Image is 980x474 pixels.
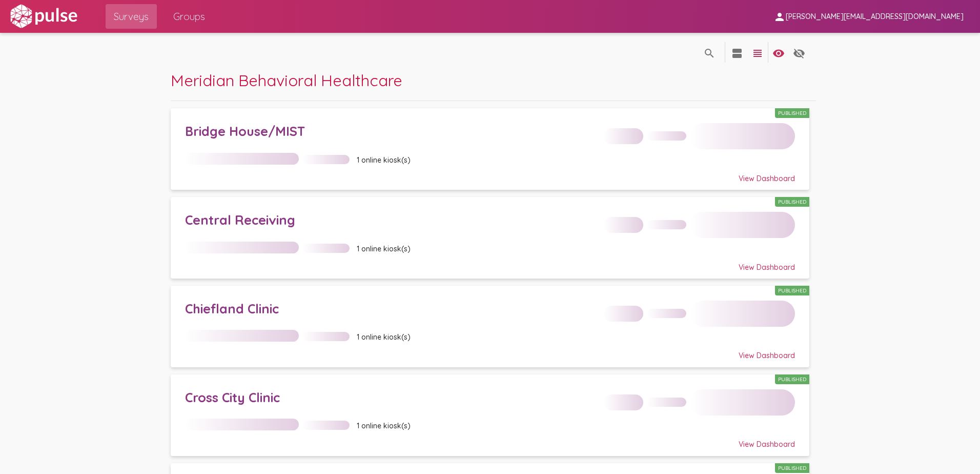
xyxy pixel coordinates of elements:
[773,11,786,23] mat-icon: person
[775,374,809,384] div: Published
[357,421,411,430] span: 1 online kiosk(s)
[775,286,809,295] div: Published
[185,430,795,449] div: View Dashboard
[165,4,213,29] a: Groups
[171,286,809,367] a: Chiefland ClinicPublished1 online kiosk(s)View Dashboard
[171,197,809,279] a: Central ReceivingPublished1 online kiosk(s)View Dashboard
[731,47,743,60] mat-icon: language
[185,389,597,405] div: Cross City Clinic
[185,301,597,317] div: Chiefland Clinic
[699,42,720,63] button: language
[185,165,795,183] div: View Dashboard
[357,244,411,253] span: 1 online kiosk(s)
[185,212,597,228] div: Central Receiving
[775,197,809,207] div: Published
[171,70,402,90] span: Meridian Behavioral Healthcare
[173,7,205,26] span: Groups
[747,42,768,63] button: language
[114,7,149,26] span: Surveys
[768,42,789,63] button: language
[171,108,809,190] a: Bridge House/MISTPublished1 online kiosk(s)View Dashboard
[775,108,809,118] div: Published
[751,47,764,60] mat-icon: language
[727,42,747,63] button: language
[786,12,964,22] span: [PERSON_NAME][EMAIL_ADDRESS][DOMAIN_NAME]
[357,155,411,165] span: 1 online kiosk(s)
[171,374,809,456] a: Cross City ClinicPublished1 online kiosk(s)View Dashboard
[789,42,809,63] button: language
[185,123,597,139] div: Bridge House/MIST
[765,7,972,26] button: [PERSON_NAME][EMAIL_ADDRESS][DOMAIN_NAME]
[106,4,157,29] a: Surveys
[703,47,716,60] mat-icon: language
[185,253,795,272] div: View Dashboard
[775,463,809,473] div: Published
[185,342,795,360] div: View Dashboard
[357,332,411,342] span: 1 online kiosk(s)
[793,47,805,60] mat-icon: language
[772,47,785,60] mat-icon: language
[8,4,79,29] img: white-logo.svg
